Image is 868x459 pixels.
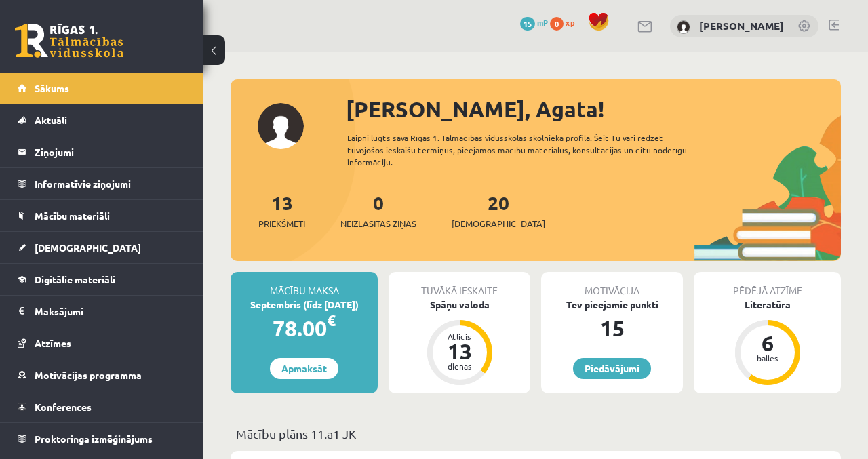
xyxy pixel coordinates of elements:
[18,296,186,327] a: Maksājumi
[550,17,564,31] span: 0
[35,273,115,285] span: Digitālie materiāli
[18,327,186,359] a: Atzīmes
[452,191,545,231] a: 20[DEMOGRAPHIC_DATA]
[340,217,416,231] span: Neizlasītās ziņas
[18,264,186,295] a: Digitālie materiāli
[439,332,480,340] div: Atlicis
[18,200,186,231] a: Mācību materiāli
[389,298,530,387] a: Spāņu valoda Atlicis 13 dienas
[35,401,92,413] span: Konferences
[389,272,530,298] div: Tuvākā ieskaite
[18,359,186,391] a: Motivācijas programma
[231,272,378,298] div: Mācību maksa
[18,168,186,199] a: Informatīvie ziņojumi
[35,168,186,199] legend: Informatīvie ziņojumi
[35,82,69,94] span: Sākums
[566,17,574,28] span: xp
[258,191,305,231] a: 13Priekšmeti
[747,332,788,354] div: 6
[340,191,416,231] a: 0Neizlasītās ziņas
[389,298,530,312] div: Spāņu valoda
[439,362,480,370] div: dienas
[520,17,548,28] a: 15 mP
[694,298,841,312] div: Literatūra
[452,217,545,231] span: [DEMOGRAPHIC_DATA]
[541,272,683,298] div: Motivācija
[35,337,71,349] span: Atzīmes
[537,17,548,28] span: mP
[231,312,378,344] div: 78.00
[541,312,683,344] div: 15
[35,296,186,327] legend: Maksājumi
[439,340,480,362] div: 13
[35,433,153,445] span: Proktoringa izmēģinājums
[18,423,186,454] a: Proktoringa izmēģinājums
[573,358,651,379] a: Piedāvājumi
[231,298,378,312] div: Septembris (līdz [DATE])
[694,272,841,298] div: Pēdējā atzīme
[236,424,835,443] p: Mācību plāns 11.a1 JK
[35,241,141,254] span: [DEMOGRAPHIC_DATA]
[677,20,690,34] img: Agata Kapisterņicka
[18,104,186,136] a: Aktuāli
[541,298,683,312] div: Tev pieejamie punkti
[747,354,788,362] div: balles
[327,311,336,330] span: €
[550,17,581,28] a: 0 xp
[15,24,123,58] a: Rīgas 1. Tālmācības vidusskola
[270,358,338,379] a: Apmaksāt
[18,232,186,263] a: [DEMOGRAPHIC_DATA]
[18,391,186,422] a: Konferences
[35,114,67,126] span: Aktuāli
[35,136,186,167] legend: Ziņojumi
[520,17,535,31] span: 15
[694,298,841,387] a: Literatūra 6 balles
[35,209,110,222] span: Mācību materiāli
[258,217,305,231] span: Priekšmeti
[346,93,841,125] div: [PERSON_NAME], Agata!
[347,132,713,168] div: Laipni lūgts savā Rīgas 1. Tālmācības vidusskolas skolnieka profilā. Šeit Tu vari redzēt tuvojošo...
[18,136,186,167] a: Ziņojumi
[699,19,784,33] a: [PERSON_NAME]
[18,73,186,104] a: Sākums
[35,369,142,381] span: Motivācijas programma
